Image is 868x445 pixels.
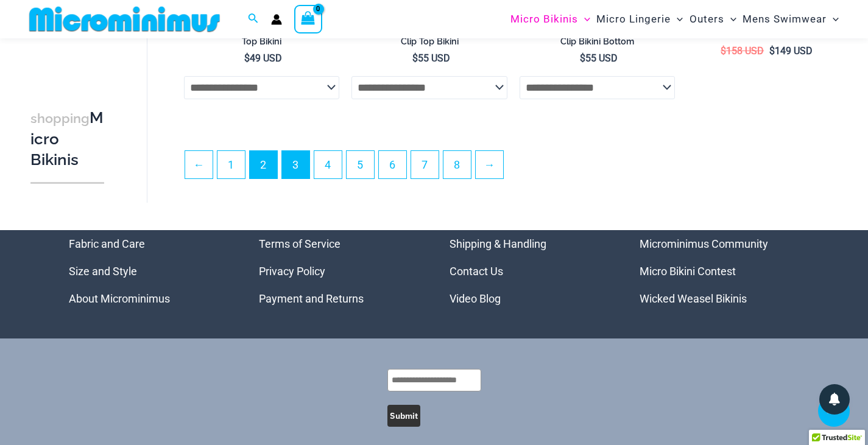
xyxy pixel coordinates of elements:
[69,230,229,312] aside: Footer Widget 1
[640,230,800,312] nav: Menu
[259,237,340,250] a: Terms of Service
[690,4,724,35] span: Outers
[686,4,739,35] a: OutersMenu ToggleMenu Toggle
[259,230,419,312] nav: Menu
[450,292,501,305] a: Video Blog
[640,265,736,278] a: Micro Bikini Contest
[69,237,145,250] a: Fabric and Care
[827,4,839,35] span: Menu Toggle
[721,45,764,57] bdi: 158 USD
[411,151,439,178] a: Page 7
[69,230,229,312] nav: Menu
[412,52,450,64] bdi: 55 USD
[507,4,593,35] a: Micro BikinisMenu ToggleMenu Toggle
[184,150,843,186] nav: Product Pagination
[640,237,768,250] a: Microminimus Community
[769,45,813,57] bdi: 149 USD
[244,52,250,64] span: $
[30,111,90,126] span: shopping
[412,52,418,64] span: $
[743,4,827,35] span: Mens Swimwear
[593,4,686,35] a: Micro LingerieMenu ToggleMenu Toggle
[450,230,610,312] aside: Footer Widget 3
[450,265,503,278] a: Contact Us
[259,292,364,305] a: Payment and Returns
[259,265,325,278] a: Privacy Policy
[30,108,104,170] h3: Micro Bikinis
[217,151,245,178] a: Page 1
[379,151,406,178] a: Page 6
[314,151,342,178] a: Page 4
[294,5,322,33] a: View Shopping Cart, empty
[580,52,585,64] span: $
[271,14,282,25] a: Account icon link
[244,52,282,64] bdi: 49 USD
[596,4,671,35] span: Micro Lingerie
[506,2,844,37] nav: Site Navigation
[739,4,842,35] a: Mens SwimwearMenu ToggleMenu Toggle
[476,151,503,178] a: →
[259,230,419,312] aside: Footer Widget 2
[578,4,590,35] span: Menu Toggle
[721,45,726,57] span: $
[450,237,546,250] a: Shipping & Handling
[24,5,225,33] img: MM SHOP LOGO FLAT
[347,151,374,178] a: Page 5
[769,45,775,57] span: $
[443,151,471,178] a: Page 8
[724,4,736,35] span: Menu Toggle
[250,151,277,178] span: Page 2
[640,292,747,305] a: Wicked Weasel Bikinis
[69,265,137,278] a: Size and Style
[387,405,420,427] button: Submit
[248,12,259,27] a: Search icon link
[640,230,800,312] aside: Footer Widget 4
[185,151,213,178] a: ←
[580,52,618,64] bdi: 55 USD
[510,4,578,35] span: Micro Bikinis
[671,4,683,35] span: Menu Toggle
[69,292,170,305] a: About Microminimus
[282,151,309,178] a: Page 3
[450,230,610,312] nav: Menu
